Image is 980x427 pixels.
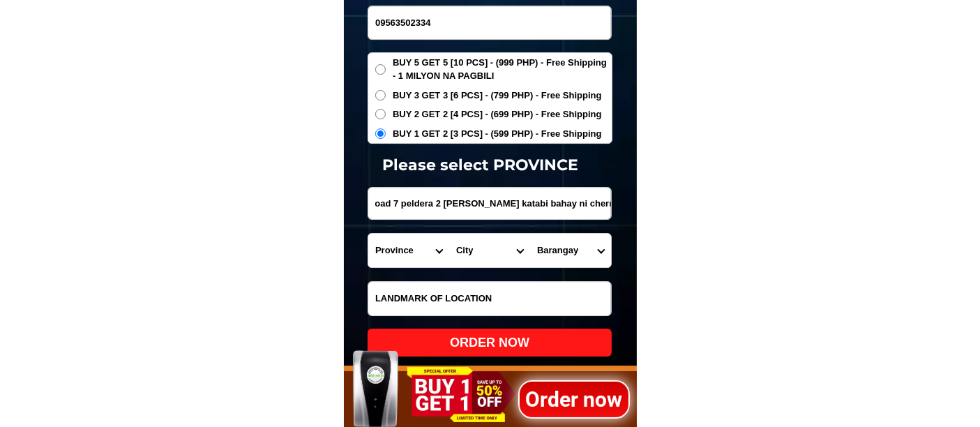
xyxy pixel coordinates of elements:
[375,64,386,75] input: BUY 5 GET 5 [10 PCS] - (999 PHP) - Free Shipping - 1 MILYON NA PAGBILI
[375,90,386,100] input: BUY 3 GET 3 [6 PCS] - (799 PHP) - Free Shipping
[334,153,627,177] h1: Please select PROVINCE
[368,6,611,39] input: Input phone_number
[393,89,602,103] span: BUY 3 GET 3 [6 PCS] - (799 PHP) - Free Shipping
[393,107,602,121] span: BUY 2 GET 2 [4 PCS] - (699 PHP) - Free Shipping
[393,127,602,141] span: BUY 1 GET 2 [3 PCS] - (599 PHP) - Free Shipping
[368,188,611,219] input: Input address
[393,56,612,83] span: BUY 5 GET 5 [10 PCS] - (999 PHP) - Free Shipping - 1 MILYON NA PAGBILI
[375,128,386,139] input: BUY 1 GET 2 [3 PCS] - (599 PHP) - Free Shipping
[368,234,449,267] select: Select province
[368,334,612,352] div: ORDER NOW
[518,383,630,414] h1: Order now
[530,234,611,267] select: Select commune
[375,109,386,119] input: BUY 2 GET 2 [4 PCS] - (699 PHP) - Free Shipping
[368,282,611,315] input: Input LANDMARKOFLOCATION
[449,234,530,267] select: Select district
